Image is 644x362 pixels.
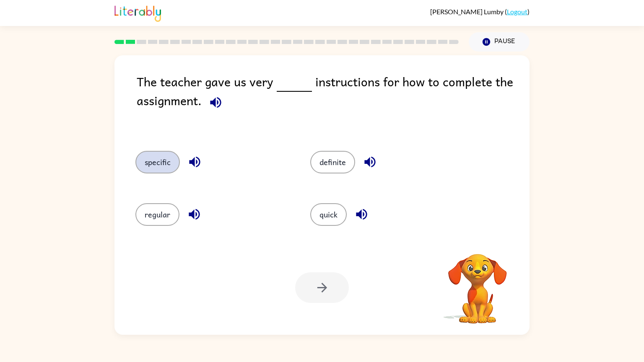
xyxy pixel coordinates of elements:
[114,3,161,22] img: Literably
[310,151,355,173] button: definite
[135,203,179,226] button: regular
[469,32,530,52] button: Pause
[507,8,527,16] a: Logout
[310,203,347,226] button: quick
[135,151,180,173] button: specific
[430,8,530,16] div: ( )
[430,8,505,16] span: [PERSON_NAME] Lumby
[436,241,519,325] video: Your browser must support playing .mp4 files to use Literably. Please try using another browser.
[137,72,530,134] div: The teacher gave us very instructions for how to complete the assignment.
